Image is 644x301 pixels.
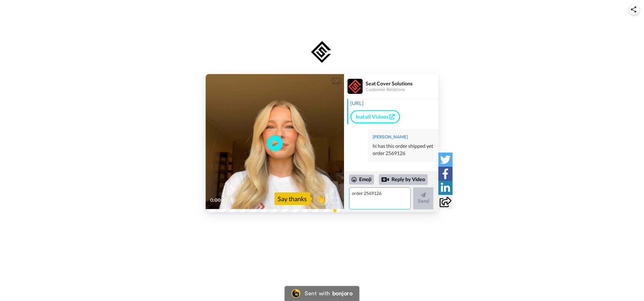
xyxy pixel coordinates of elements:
[631,6,636,13] img: ic_share.svg
[350,92,428,106] a: [DOMAIN_NAME][URL]
[222,196,225,204] span: /
[379,174,428,185] div: Reply by Video
[381,176,389,183] div: Reply by Video
[332,78,340,84] div: CC
[332,197,338,203] img: Full screen
[313,194,329,204] span: 👏
[309,40,335,65] img: logo
[349,175,374,185] div: Emoji
[373,150,433,157] div: order 2569126
[366,80,438,86] div: Seat Cover Solutions
[210,196,221,204] span: 0:00
[366,87,438,92] div: Customer Relations
[350,110,400,123] a: Install Videos
[275,192,310,205] div: Say thanks
[413,187,433,209] button: Send
[347,79,363,94] img: Profile Image
[373,134,433,140] div: [PERSON_NAME]
[373,142,433,150] div: hi has this order shipped yet
[313,192,329,206] button: 👏
[226,196,237,204] span: 0:53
